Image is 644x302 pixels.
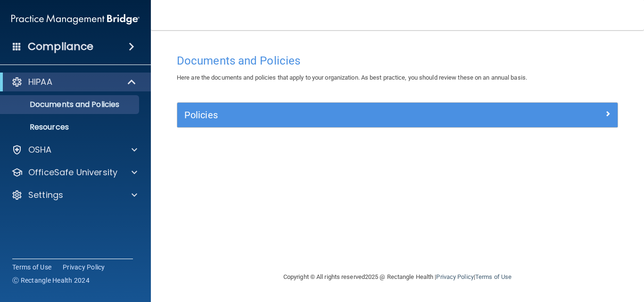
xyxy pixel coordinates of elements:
[6,100,135,109] p: Documents and Policies
[177,55,618,67] h4: Documents and Policies
[475,273,512,280] a: Terms of Use
[12,276,90,285] span: Ⓒ Rectangle Health 2024
[11,144,137,155] a: OSHA
[177,74,527,81] span: Here are the documents and policies that apply to your organization. As best practice, you should...
[28,76,52,88] p: HIPAA
[12,262,51,272] a: Terms of Use
[11,10,140,29] img: PMB logo
[6,122,135,132] p: Resources
[11,167,137,178] a: OfficeSafe University
[28,40,93,53] h4: Compliance
[28,167,117,178] p: OfficeSafe University
[225,262,570,292] div: Copyright © All rights reserved 2025 @ Rectangle Health | |
[11,76,137,88] a: HIPAA
[28,144,52,155] p: OSHA
[28,189,63,201] p: Settings
[11,189,137,201] a: Settings
[184,107,611,122] a: Policies
[436,273,473,280] a: Privacy Policy
[63,262,105,272] a: Privacy Policy
[184,110,501,120] h5: Policies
